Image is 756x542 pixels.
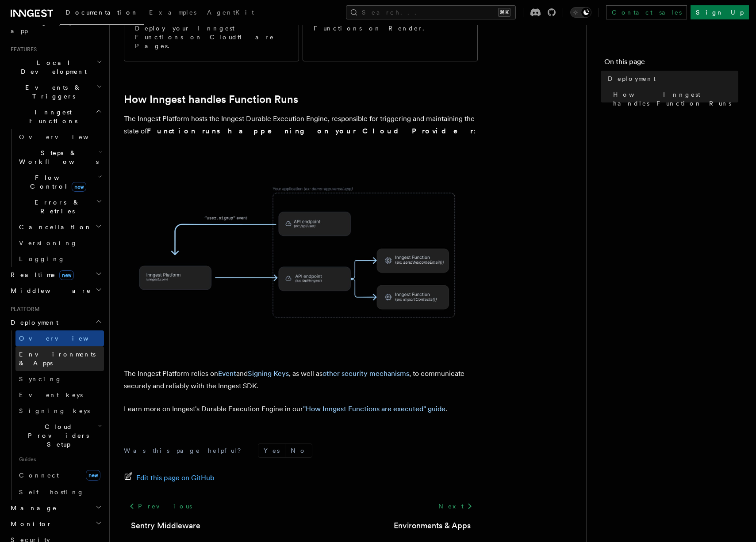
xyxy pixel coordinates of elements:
a: AgentKit [202,3,259,24]
strong: Function runs happening on your Cloud Provider [147,127,473,135]
button: Realtimenew [7,267,104,283]
h4: On this page [604,57,738,71]
button: Cloud Providers Setup [15,419,104,452]
span: Overview [19,335,110,342]
span: Features [7,46,37,53]
a: Environments & Apps [394,519,471,532]
button: Events & Triggers [7,80,104,104]
a: other security mechanisms [322,369,409,378]
a: Examples [144,3,202,24]
p: The Inngest Platform hosts the Inngest Durable Execution Engine, responsible for triggering and m... [124,113,478,137]
span: Overview [19,133,110,140]
p: Deploy your Inngest Functions on Cloudflare Pages. [135,24,288,50]
span: Syncing [19,375,62,383]
span: Flow Control [15,173,97,191]
span: Deployment [608,74,656,83]
span: Guides [15,452,104,466]
span: Logging [19,255,65,262]
button: Toggle dark mode [570,7,591,18]
span: Signing keys [19,407,90,414]
span: Connect [19,472,59,479]
span: Event keys [19,391,83,398]
a: Event [218,369,236,378]
kbd: ⌘K [498,8,510,17]
a: Syncing [15,371,104,387]
a: Signing Keys [248,369,289,378]
a: How Inngest handles Function Runs [610,87,738,111]
a: Sentry Middleware [131,519,200,532]
span: Deployment [7,318,58,327]
span: Steps & Workflows [15,148,99,166]
a: Signing keys [15,403,104,419]
span: new [72,182,86,192]
span: Cloud Providers Setup [15,422,98,449]
span: Monitor [7,519,52,528]
button: Cancellation [15,219,104,235]
a: Environments & Apps [15,346,104,371]
p: Learn more on Inngest's Durable Execution Engine in our . [124,403,478,415]
span: Edit this page on GitHub [136,472,215,484]
span: Inngest Functions [7,108,96,125]
span: Cancellation [15,223,92,231]
span: Middleware [7,286,91,295]
div: Inngest Functions [7,129,104,267]
span: Environments & Apps [19,351,96,367]
button: Local Development [7,55,104,80]
a: Event keys [15,387,104,403]
img: The Inngest Platform communicates with your deployed Inngest Functions by sending requests to you... [124,160,478,345]
a: Self hosting [15,484,104,500]
span: How Inngest handles Function Runs [613,90,738,108]
span: Manage [7,504,57,512]
button: Search...⌘K [346,5,516,19]
button: Monitor [7,516,104,532]
button: Middleware [7,283,104,299]
span: new [86,470,100,481]
span: Local Development [7,58,96,76]
button: Steps & Workflows [15,145,104,170]
button: No [285,444,312,457]
span: Documentation [65,9,138,16]
span: Events & Triggers [7,83,96,101]
span: Platform [7,306,40,313]
a: Next [433,498,478,514]
button: Inngest Functions [7,104,104,129]
a: Contact sales [606,5,687,19]
a: Previous [124,498,197,514]
a: Overview [15,129,104,145]
a: Deployment [604,71,738,87]
span: Examples [149,9,196,16]
span: Self hosting [19,489,84,496]
button: Yes [258,444,285,457]
p: Was this page helpful? [124,446,247,455]
div: Deployment [7,330,104,500]
a: Setting up your app [7,14,104,39]
a: How Inngest handles Function Runs [124,93,298,106]
button: Errors & Retries [15,194,104,219]
a: Connectnew [15,466,104,484]
span: AgentKit [207,9,254,16]
button: Flow Controlnew [15,170,104,194]
a: "How Inngest Functions are executed" guide [303,405,445,413]
span: Realtime [7,270,74,279]
p: The Inngest Platform relies on and , as well as , to communicate securely and reliably with the I... [124,368,478,392]
a: Documentation [60,3,144,25]
span: Versioning [19,239,77,246]
span: new [59,270,74,280]
a: Sign Up [691,5,749,19]
span: Errors & Retries [15,198,96,216]
button: Deployment [7,315,104,330]
a: Logging [15,251,104,267]
button: Manage [7,500,104,516]
a: Edit this page on GitHub [124,472,215,484]
a: Overview [15,330,104,346]
a: Versioning [15,235,104,251]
